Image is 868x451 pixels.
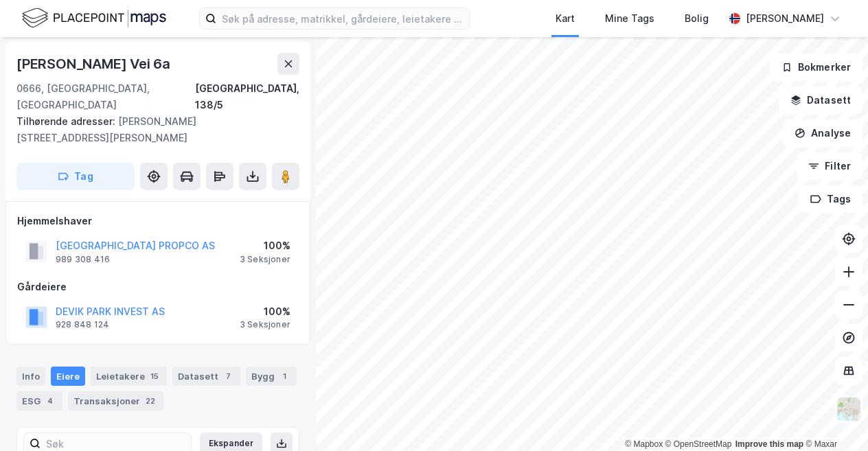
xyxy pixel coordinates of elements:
[16,367,45,386] div: Info
[51,367,85,386] div: Eiere
[22,6,166,30] img: logo.f888ab2527a4732fd821a326f86c7f29.svg
[17,213,299,229] div: Hjemmelshaver
[240,303,290,320] div: 100%
[16,391,62,410] div: ESG
[556,10,575,27] div: Kart
[665,439,732,449] a: OpenStreetMap
[797,152,863,180] button: Filter
[148,369,161,383] div: 15
[799,385,868,451] iframe: Chat Widget
[240,254,290,265] div: 3 Seksjoner
[799,185,863,213] button: Tags
[16,80,195,113] div: 0666, [GEOGRAPHIC_DATA], [GEOGRAPHIC_DATA]
[143,394,158,408] div: 22
[172,367,240,386] div: Datasett
[17,279,299,295] div: Gårdeiere
[625,439,663,449] a: Mapbox
[91,367,167,386] div: Leietakere
[240,238,290,254] div: 100%
[277,369,291,383] div: 1
[735,439,803,449] a: Improve this map
[16,115,118,127] span: Tilhørende adresser:
[746,10,824,27] div: [PERSON_NAME]
[216,8,469,29] input: Søk på adresse, matrikkel, gårdeiere, leietakere eller personer
[43,394,57,408] div: 4
[16,53,173,75] div: [PERSON_NAME] Vei 6a
[56,254,110,265] div: 989 308 416
[16,163,135,190] button: Tag
[246,367,297,386] div: Bygg
[195,80,299,113] div: [GEOGRAPHIC_DATA], 138/5
[221,369,235,383] div: 7
[685,10,709,27] div: Bolig
[779,86,863,114] button: Datasett
[240,319,290,330] div: 3 Seksjoner
[56,319,109,330] div: 928 848 124
[770,54,863,81] button: Bokmerker
[68,391,163,410] div: Transaksjoner
[783,119,863,147] button: Analyse
[16,113,288,146] div: [PERSON_NAME][STREET_ADDRESS][PERSON_NAME]
[605,10,654,27] div: Mine Tags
